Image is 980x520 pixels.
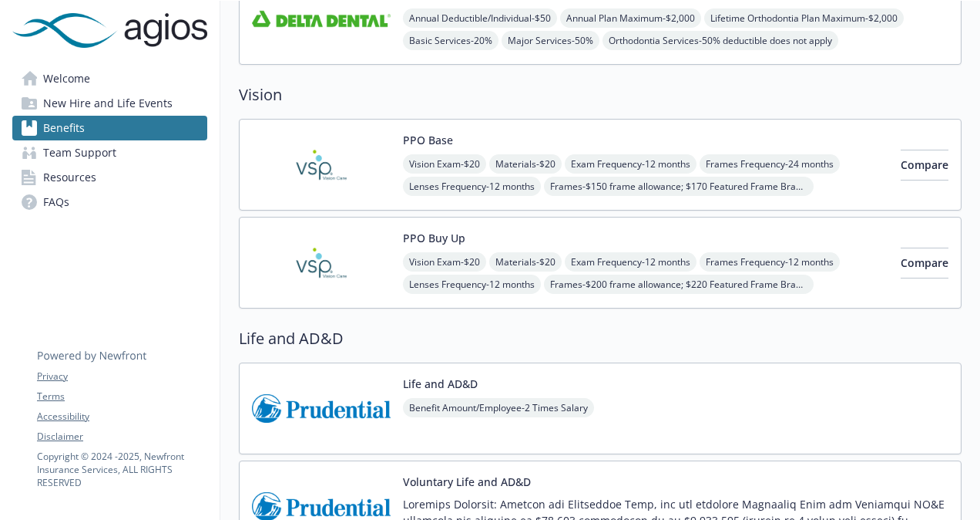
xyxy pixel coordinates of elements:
[602,31,838,50] span: Orthodontia Services - 50% deductible does not apply
[544,275,814,294] span: Frames - $200 frame allowance; $220 Featured Frame Brands allowance; 20% savings on the amount ov...
[901,248,948,279] button: Compare
[489,252,562,272] span: Materials - $20
[252,132,391,198] img: Vision Service Plan carrier logo
[239,327,962,350] h2: Life and AD&D
[403,474,531,490] button: Voluntary Life and AD&D
[37,410,206,424] a: Accessibility
[901,255,948,270] span: Compare
[37,390,206,404] a: Terms
[544,177,814,196] span: Frames - $150 frame allowance; $170 Featured Frame Brands allowance; 20% savings on the amount ov...
[403,376,478,392] button: Life and AD&D
[12,116,207,140] a: Benefits
[403,230,465,246] button: PPO Buy Up
[403,8,557,28] span: Annual Deductible/Individual - $50
[252,376,391,441] img: Prudential Insurance Co of America carrier logo
[403,177,541,196] span: Lenses Frequency - 12 months
[12,66,207,91] a: Welcome
[403,31,498,50] span: Basic Services - 20%
[43,190,69,214] span: FAQs
[700,252,840,272] span: Frames Frequency - 12 months
[489,154,562,174] span: Materials - $20
[700,154,840,174] span: Frames Frequency - 24 months
[403,252,486,272] span: Vision Exam - $20
[12,190,207,214] a: FAQs
[12,91,207,116] a: New Hire and Life Events
[901,150,948,181] button: Compare
[239,83,962,106] h2: Vision
[252,230,391,295] img: Vision Service Plan carrier logo
[565,252,696,272] span: Exam Frequency - 12 months
[403,154,486,174] span: Vision Exam - $20
[403,275,541,294] span: Lenses Frequency - 12 months
[43,140,116,165] span: Team Support
[704,8,904,28] span: Lifetime Orthodontia Plan Maximum - $2,000
[403,132,453,148] button: PPO Base
[901,157,948,172] span: Compare
[37,450,206,489] p: Copyright © 2024 - 2025 , Newfront Insurance Services, ALL RIGHTS RESERVED
[403,398,594,417] span: Benefit Amount/Employee - 2 Times Salary
[43,91,173,116] span: New Hire and Life Events
[43,116,85,140] span: Benefits
[43,165,96,190] span: Resources
[502,31,599,50] span: Major Services - 50%
[565,154,696,174] span: Exam Frequency - 12 months
[37,430,206,444] a: Disclaimer
[12,140,207,165] a: Team Support
[43,66,90,91] span: Welcome
[12,165,207,190] a: Resources
[560,8,701,28] span: Annual Plan Maximum - $2,000
[37,370,206,383] a: Privacy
